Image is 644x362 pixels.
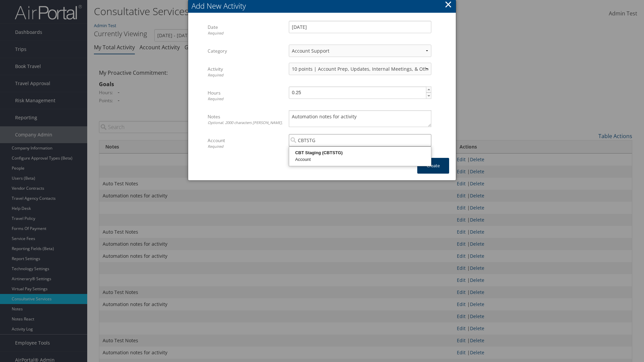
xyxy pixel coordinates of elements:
[208,45,284,57] label: Category
[208,144,284,149] div: Required
[208,120,284,126] div: Optional. 2000 characters [PERSON_NAME].
[417,158,449,174] button: Create
[426,93,432,99] span: ▼
[208,72,284,78] div: Required
[426,93,431,99] a: ▼
[208,110,284,129] label: Notes
[290,156,430,163] div: Account
[208,96,284,102] div: Required
[208,134,284,153] label: Account
[208,21,284,39] label: Date
[290,149,430,156] div: CBT Staging (CBTSTG)
[208,86,284,105] label: Hours
[208,63,284,81] label: Activity
[208,31,284,36] div: Required
[426,86,431,93] a: ▲
[192,1,456,11] div: Add New Activity
[426,87,432,92] span: ▲
[289,134,431,146] input: Search Accounts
